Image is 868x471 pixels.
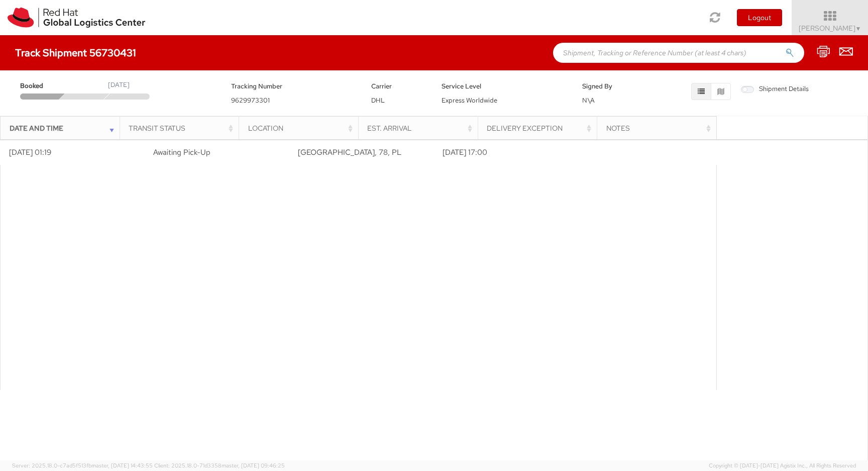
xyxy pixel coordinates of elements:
[487,123,594,133] div: Delivery Exception
[553,43,804,63] input: Shipment, Tracking or Reference Number (at least 4 chars)
[371,96,385,105] span: DHL
[606,123,713,133] div: Notes
[582,96,595,105] span: N\A
[108,80,130,90] div: [DATE]
[153,147,210,157] span: Awaiting Pick-Up
[367,123,474,133] div: Est. Arrival
[709,462,856,470] span: Copyright © [DATE]-[DATE] Agistix Inc., All Rights Reserved
[582,83,637,90] h5: Signed By
[371,83,426,90] h5: Carrier
[741,84,809,94] span: Shipment Details
[298,147,401,157] span: Warszawa, 78, PL
[91,462,153,469] span: master, [DATE] 14:43:55
[799,24,861,33] span: [PERSON_NAME]
[8,8,145,28] img: rh-logistics-00dfa346123c4ec078e1.svg
[737,9,782,26] button: Logout
[154,462,285,469] span: Client: 2025.18.0-71d3358
[15,47,136,58] h4: Track Shipment 56730431
[231,83,357,90] h5: Tracking Number
[10,123,117,133] div: Date and Time
[20,81,63,91] span: Booked
[855,25,861,33] span: ▼
[741,84,809,96] label: Shipment Details
[12,462,153,469] span: Server: 2025.18.0-c7ad5f513fb
[222,462,285,469] span: master, [DATE] 09:46:25
[129,123,236,133] div: Transit Status
[231,96,270,105] span: 9629973301
[442,96,497,105] span: Express Worldwide
[442,83,567,90] h5: Service Level
[433,140,578,165] td: [DATE] 17:00
[248,123,355,133] div: Location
